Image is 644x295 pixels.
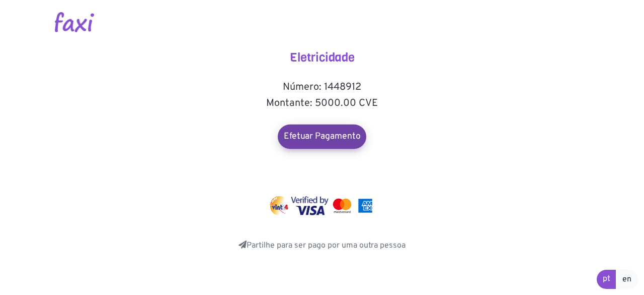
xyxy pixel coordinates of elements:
img: mastercard [331,196,354,215]
h4: Eletricidade [221,50,423,65]
img: visa [291,196,329,215]
img: vinti4 [269,196,289,215]
img: mastercard [356,196,375,215]
h5: Montante: 5000.00 CVE [221,97,423,109]
h5: Número: 1448912 [221,81,423,93]
a: pt [597,270,616,289]
a: en [616,270,638,289]
a: Partilhe para ser pago por uma outra pessoa [238,241,406,251]
a: Efetuar Pagamento [278,125,366,149]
